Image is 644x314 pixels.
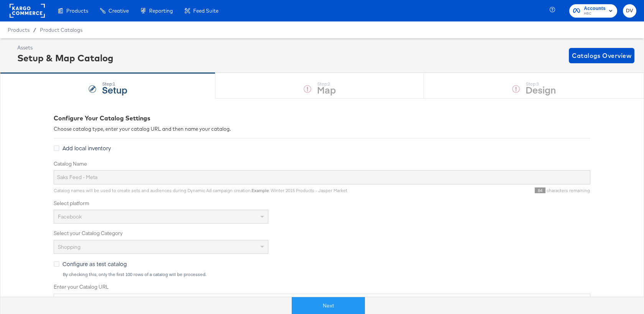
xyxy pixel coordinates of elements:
div: characters remaining [347,187,590,194]
span: 84 [535,187,545,193]
div: Step: 1 [102,81,127,87]
div: Setup & Map Catalog [17,51,113,64]
a: Product Catalogs [40,27,82,33]
label: Catalog Name [54,160,590,168]
label: Select your Catalog Category [54,230,590,237]
span: Add local inventory [62,144,111,152]
strong: Example [251,187,269,193]
div: Assets [17,44,113,51]
span: HBC [584,11,606,17]
span: Facebook [58,213,82,220]
span: DV [626,7,633,15]
span: / [30,27,40,33]
span: Accounts [584,5,606,13]
span: Reporting [149,8,173,14]
span: Products [8,27,30,33]
input: Name your catalog e.g. My Dynamic Product Catalog [54,170,590,184]
label: Select platform [54,200,590,207]
span: Feed Suite [193,8,219,14]
div: Configure Your Catalog Settings [54,114,590,123]
span: Creative [108,8,129,14]
label: Enter your Catalog URL [54,283,590,291]
div: By checking this, only the first 100 rows of a catalog will be processed. [62,272,590,277]
button: AccountsHBC [569,4,617,18]
button: DV [623,4,636,18]
div: Choose catalog type, enter your catalog URL and then name your catalog. [54,125,590,133]
span: Configure as test catalog [62,260,127,268]
button: Catalogs Overview [569,48,634,63]
span: Catalog names will be used to create sets and audiences during Dynamic Ad campaign creation. : Wi... [54,187,347,193]
span: Products [66,8,88,14]
strong: Setup [102,83,127,96]
span: Catalogs Overview [572,50,631,61]
span: Shopping [58,243,80,250]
